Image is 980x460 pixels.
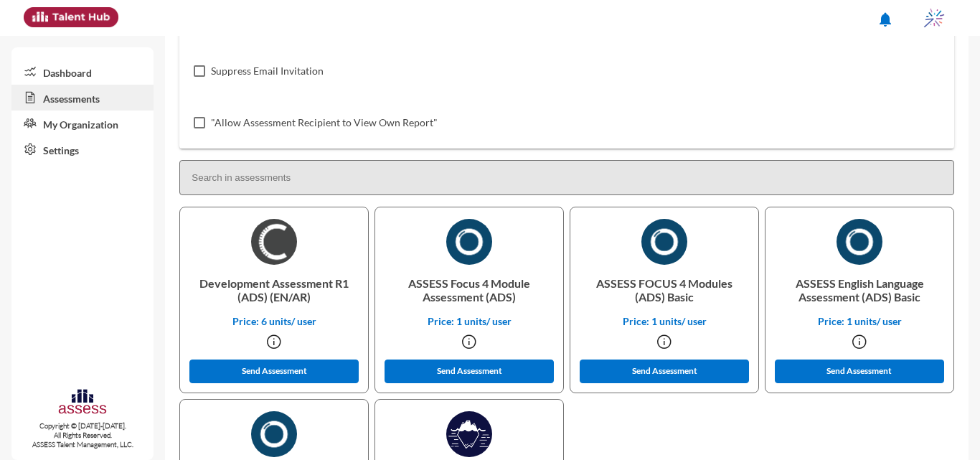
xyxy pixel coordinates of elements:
[580,360,749,383] button: Send Assessment
[179,160,954,195] input: Search in assessments
[11,59,154,85] a: Dashboard
[387,315,552,327] p: Price: 1 units/ user
[57,388,107,418] img: assesscompany-logo.png
[877,11,894,28] mat-icon: notifications
[11,421,154,449] p: Copyright © [DATE]-[DATE]. All Rights Reserved. ASSESS Talent Management, LLC.
[387,265,552,315] p: ASSESS Focus 4 Module Assessment (ADS)
[777,265,942,315] p: ASSESS English Language Assessment (ADS) Basic
[11,85,154,111] a: Assessments
[192,315,357,327] p: Price: 6 units/ user
[777,315,942,327] p: Price: 1 units/ user
[385,360,554,383] button: Send Assessment
[211,114,438,131] span: "Allow Assessment Recipient to View Own Report"
[11,111,154,136] a: My Organization
[582,315,747,327] p: Price: 1 units/ user
[775,360,944,383] button: Send Assessment
[192,265,357,315] p: Development Assessment R1 (ADS) (EN/AR)
[582,265,747,315] p: ASSESS FOCUS 4 Modules (ADS) Basic
[11,136,154,162] a: Settings
[211,62,324,80] span: Suppress Email Invitation
[189,360,359,383] button: Send Assessment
